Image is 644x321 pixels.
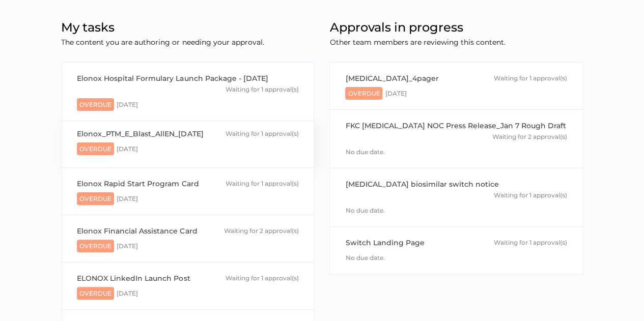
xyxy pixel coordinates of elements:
span: Overdue [345,87,382,100]
a: Switch Landing PageWaiting for 1 approval(s)No due date. [329,226,582,274]
div: Waiting for 1 approval(s) [494,237,567,248]
span: Overdue [77,142,114,155]
h1: My tasks [61,20,314,35]
h1: Approvals in progress [329,20,505,35]
div: Switch Landing Page [345,237,424,248]
a: Elonox Rapid Start Program CardWaiting for 1 approval(s)Overdue[DATE] [61,167,314,215]
div: Waiting for 2 approval(s) [223,225,298,237]
span: Overdue [77,192,114,205]
div: Waiting for 1 approval(s) [225,178,298,189]
span: [DATE] [117,195,138,202]
div: Elonox Rapid Start Program Card [77,178,199,189]
a: Elonox_PTM_E_Blast_AllEN_[DATE]Waiting for 1 approval(s)Overdue[DATE] [61,121,314,168]
span: [DATE] [117,242,138,250]
div: No due date. [345,252,384,264]
div: No due date. [345,205,384,216]
div: FKC [MEDICAL_DATA] NOC Press Release_Jan 7 Rough Draft [345,120,566,131]
div: [MEDICAL_DATA] biosimilar switch notice [345,179,498,190]
span: Other team members are reviewing this content. [329,38,505,47]
span: Overdue [77,287,114,300]
div: Waiting for 2 approval(s) [492,131,567,142]
div: Waiting for 1 approval(s) [494,190,567,201]
div: Waiting for 1 approval(s) [225,84,298,95]
a: [MEDICAL_DATA] biosimilar switch noticeWaiting for 1 approval(s)No due date. [329,168,582,227]
a: [MEDICAL_DATA]_4pagerWaiting for 1 approval(s)Overdue[DATE] [329,62,582,110]
div: Waiting for 1 approval(s) [225,273,298,284]
span: [DATE] [117,145,138,153]
div: Waiting for 1 approval(s) [225,128,298,139]
div: Elonox_PTM_E_Blast_AllEN_[DATE] [77,128,203,139]
span: Overdue [77,240,114,252]
a: Elonox Financial Assistance CardWaiting for 2 approval(s)Overdue[DATE] [61,215,314,262]
span: [DATE] [385,90,406,97]
span: [DATE] [117,101,138,108]
a: ELONOX LinkedIn Launch PostWaiting for 1 approval(s)Overdue[DATE] [61,262,314,310]
span: Overdue [77,98,114,111]
div: [MEDICAL_DATA]_4pager [345,73,438,84]
div: ELONOX LinkedIn Launch Post [77,273,190,284]
span: The content you are authoring or needing your approval. [61,38,264,47]
a: Elonox Hospital Formulary Launch Package - [DATE]Waiting for 1 approval(s)Overdue[DATE] [61,62,314,121]
div: No due date. [345,147,384,158]
div: Elonox Financial Assistance Card [77,225,197,237]
a: FKC [MEDICAL_DATA] NOC Press Release_Jan 7 Rough DraftWaiting for 2 approval(s)No due date. [329,109,582,168]
span: [DATE] [117,289,138,297]
div: Waiting for 1 approval(s) [494,73,567,84]
div: Elonox Hospital Formulary Launch Package - [DATE] [77,73,268,84]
